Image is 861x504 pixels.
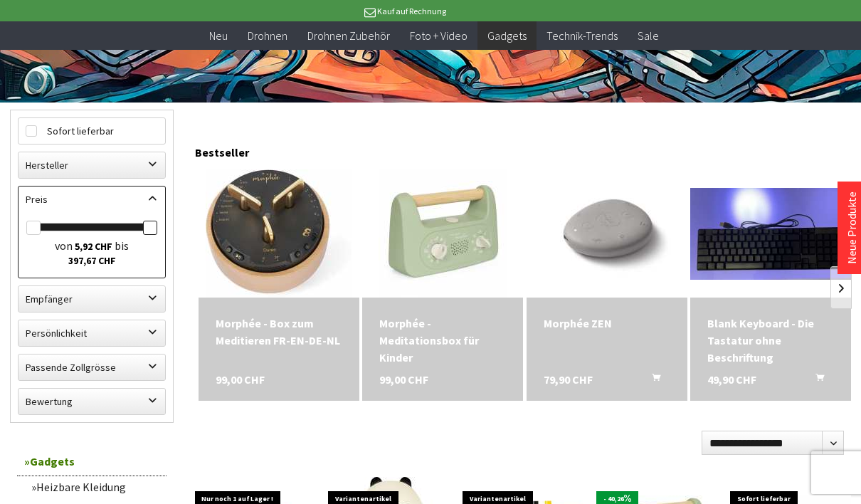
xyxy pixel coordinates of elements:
div: Morphée - Box zum Meditieren FR-EN-DE-NL [216,315,342,349]
div: Bestseller [195,131,851,167]
button: In den Warenkorb [635,371,669,389]
a: Neu [199,21,238,51]
label: Bewertung [19,389,165,414]
a: Foto + Video [400,21,477,51]
a: Drohnen Zubehör [297,21,400,51]
a: Gadgets [17,447,167,476]
a: Morphée - Meditationsbox für Kinder 99,00 CHF [379,315,506,366]
div: Morphée - Meditationsbox für Kinder [379,315,506,366]
span: Technik-Trends [546,28,618,43]
button: In den Warenkorb [798,371,833,389]
label: Hersteller [19,152,165,178]
a: Gadgets [477,21,537,51]
span: Foto + Video [410,28,468,43]
label: Sofort lieferbar [19,118,165,144]
span: 49,90 CHF [707,371,756,388]
label: Passende Zollgrösse [19,355,165,380]
span: Gadgets [487,28,527,43]
img: Morphée - Meditationsbox für Kinder [379,169,507,298]
img: Morphée ZEN [543,169,671,298]
label: Persönlichkeit [19,320,165,346]
span: Drohnen Zubehör [307,28,390,43]
a: Sale [628,21,669,51]
span: Neu [209,28,228,43]
div: Blank Keyboard - Die Tastatur ohne Beschriftung [707,315,834,366]
span: bis [115,238,129,253]
a: Neue Produkte [845,191,859,264]
span: 99,00 CHF [216,371,265,388]
a: Technik-Trends [537,21,628,51]
a: Drohnen [238,21,297,51]
span: 79,90 CHF [544,371,593,388]
a: Heizbare Kleidung [24,476,167,498]
a: Morphée ZEN 79,90 CHF In den Warenkorb [544,315,670,332]
span: Drohnen [248,28,287,43]
a: Blank Keyboard - Die Tastatur ohne Beschriftung 49,90 CHF In den Warenkorb [707,315,834,366]
label: Empfänger [19,286,165,312]
span: Sale [638,28,659,43]
img: Blank Keyboard - Die Tastatur ohne Beschriftung [690,188,851,280]
label: 5,92 CHF [75,240,112,253]
a: Morphée - Box zum Meditieren FR-EN-DE-NL 99,00 CHF [216,315,342,349]
div: Morphée ZEN [544,315,670,332]
label: 397,67 CHF [68,254,116,267]
label: Preis [19,187,165,212]
span: 99,00 CHF [379,371,428,388]
span: von [55,238,73,253]
img: Morphée - Box zum Meditieren FR-EN-DE-NL [206,169,352,298]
